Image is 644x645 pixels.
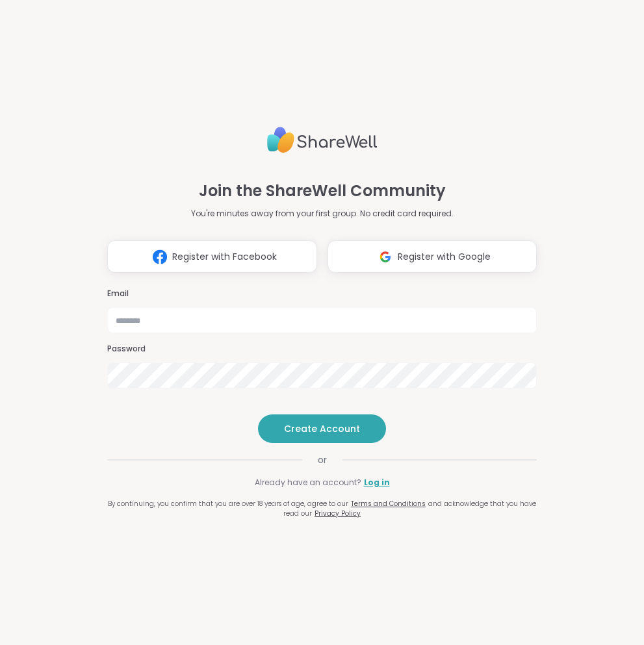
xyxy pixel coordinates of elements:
[398,250,491,264] span: Register with Google
[199,179,446,203] h1: Join the ShareWell Community
[373,245,398,269] img: ShareWell Logomark
[267,121,378,158] img: ShareWell Logo
[107,288,537,299] h3: Email
[351,499,426,509] a: Terms and Conditions
[172,250,277,264] span: Register with Facebook
[302,453,342,466] span: or
[328,240,537,273] button: Register with Google
[315,509,361,518] a: Privacy Policy
[107,240,317,273] button: Register with Facebook
[107,344,537,355] h3: Password
[191,208,454,220] p: You're minutes away from your first group. No credit card required.
[108,499,348,509] span: By continuing, you confirm that you are over 18 years of age, agree to our
[364,477,390,488] a: Log in
[255,477,361,488] span: Already have an account?
[148,245,172,269] img: ShareWell Logomark
[258,414,386,443] button: Create Account
[283,499,536,518] span: and acknowledge that you have read our
[284,422,360,435] span: Create Account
